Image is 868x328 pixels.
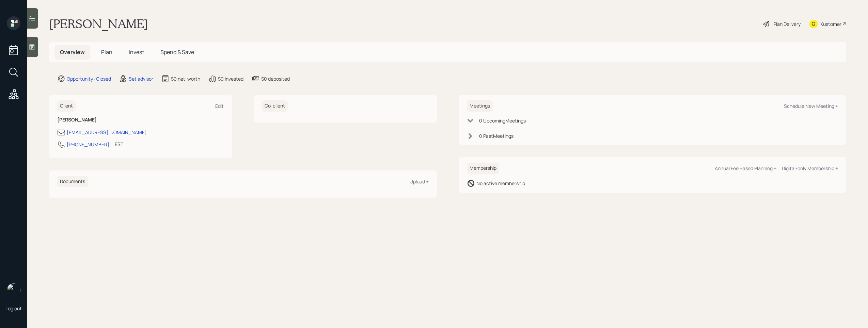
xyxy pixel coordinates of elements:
[479,117,526,124] div: 0 Upcoming Meeting s
[476,180,525,187] div: No active membership
[7,283,20,297] img: retirable_logo.png
[115,141,123,148] div: EST
[67,75,111,82] div: Opportunity · Closed
[467,100,493,112] h6: Meetings
[129,48,144,56] span: Invest
[773,20,801,28] div: Plan Delivery
[60,48,85,56] span: Overview
[479,132,514,140] div: 0 Past Meeting s
[57,117,224,123] h6: [PERSON_NAME]
[820,20,841,28] div: Kustomer
[261,75,290,82] div: $0 deposited
[67,141,109,148] div: [PHONE_NUMBER]
[49,16,148,31] h1: [PERSON_NAME]
[715,165,776,171] div: Annual Fee Based Planning +
[129,75,153,82] div: Set advisor
[171,75,200,82] div: $0 net-worth
[67,129,147,136] div: [EMAIL_ADDRESS][DOMAIN_NAME]
[262,100,288,112] h6: Co-client
[410,178,429,185] div: Upload +
[782,165,838,171] div: Digital-only Membership +
[5,305,22,312] div: Log out
[784,103,838,109] div: Schedule New Meeting +
[160,48,194,56] span: Spend & Save
[57,100,76,112] h6: Client
[215,103,224,109] div: Edit
[467,163,499,174] h6: Membership
[101,48,112,56] span: Plan
[57,176,88,187] h6: Documents
[218,75,243,82] div: $0 invested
